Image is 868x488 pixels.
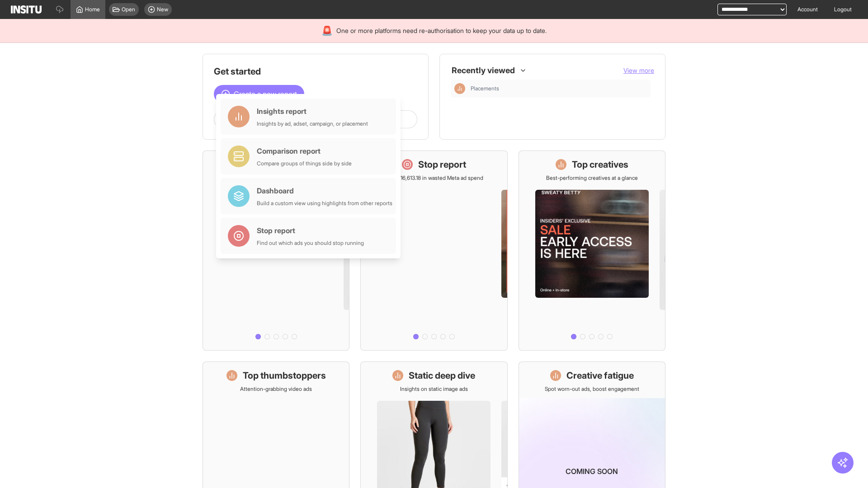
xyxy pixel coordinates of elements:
[454,83,465,94] div: Insights
[384,174,483,182] p: Save £16,613.18 in wasted Meta ad spend
[623,66,654,75] button: View more
[243,369,326,382] h1: Top thumbstoppers
[257,160,352,167] div: Compare groups of things side by side
[234,89,297,99] span: Create a new report
[572,158,628,171] h1: Top creatives
[214,65,417,78] h1: Get started
[409,369,475,382] h1: Static deep dive
[214,85,304,103] button: Create a new report
[471,85,499,92] span: Placements
[85,6,100,13] span: Home
[471,85,647,92] span: Placements
[257,145,352,156] div: Comparison report
[519,150,665,351] a: Top creativesBest-performing creatives at a glance
[240,385,312,393] p: Attention-grabbing video ads
[257,120,368,127] div: Insights by ad, adset, campaign, or placement
[11,5,42,14] img: Logo
[336,26,547,35] span: One or more platforms need re-authorisation to keep your data up to date.
[157,6,168,13] span: New
[257,185,392,196] div: Dashboard
[623,66,654,74] span: View more
[400,385,468,393] p: Insights on static image ads
[257,106,368,117] div: Insights report
[546,174,638,182] p: Best-performing creatives at a glance
[257,239,364,247] div: Find out which ads you should stop running
[360,150,507,351] a: Stop reportSave £16,613.18 in wasted Meta ad spend
[257,225,364,236] div: Stop report
[203,150,349,351] a: What's live nowSee all active ads instantly
[418,158,466,171] h1: Stop report
[321,24,333,37] div: 🚨
[257,200,392,207] div: Build a custom view using highlights from other reports
[122,6,135,13] span: Open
